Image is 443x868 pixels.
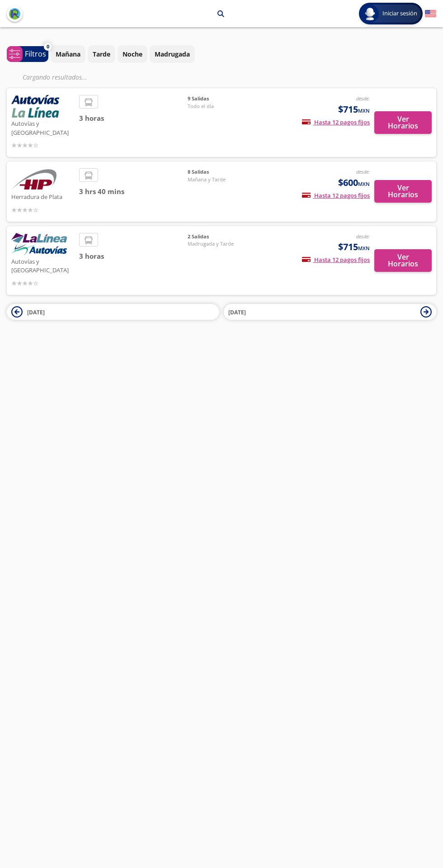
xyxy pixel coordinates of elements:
span: Iniciar sesión [379,9,421,18]
p: Madrugada [155,49,190,59]
p: Tarde [93,49,110,59]
p: Noche [123,49,142,59]
span: Hasta 12 pagos fijos [302,256,370,264]
span: Madrugada y Tarde [188,240,251,248]
em: desde: [356,168,370,175]
p: Toluca [190,9,211,19]
span: Todo el día [188,103,251,110]
button: Noche [118,45,147,63]
p: Filtros [25,48,46,59]
button: [DATE] [7,304,219,320]
p: Mañana [56,49,80,59]
span: Hasta 12 pagos fijos [302,118,370,126]
span: $600 [338,176,370,190]
p: Herradura de Plata [11,191,75,202]
p: Morelia [156,9,179,19]
img: Herradura de Plata [11,168,57,191]
button: back [7,6,23,22]
button: English [425,8,436,19]
p: Autovías y [GEOGRAPHIC_DATA] [11,118,75,137]
button: Ver Horarios [374,111,432,134]
span: [DATE] [27,308,45,316]
button: [DATE] [224,304,436,320]
img: Autovías y La Línea [11,95,59,118]
small: MXN [358,107,370,114]
p: Autovías y [GEOGRAPHIC_DATA] [11,256,75,275]
small: MXN [358,180,370,187]
span: Hasta 12 pagos fijos [302,191,370,199]
span: $715 [338,103,370,116]
span: 0 [47,43,49,51]
span: 3 horas [79,251,188,261]
button: Mañana [51,45,85,63]
span: $715 [338,240,370,254]
span: Mañana y Tarde [188,176,251,184]
span: 8 Salidas [188,168,251,176]
button: Ver Horarios [374,180,432,203]
span: [DATE] [228,308,246,316]
span: 3 horas [79,113,188,123]
em: desde: [356,95,370,102]
img: Autovías y La Línea [11,233,67,256]
span: 2 Salidas [188,233,251,241]
small: MXN [358,245,370,251]
em: Cargando resultados ... [23,73,87,81]
button: Madrugada [150,45,195,63]
em: desde: [356,233,370,240]
span: 3 hrs 40 mins [79,186,188,197]
span: 9 Salidas [188,95,251,103]
button: Tarde [88,45,115,63]
button: 0Filtros [7,46,48,62]
button: Ver Horarios [374,249,432,272]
